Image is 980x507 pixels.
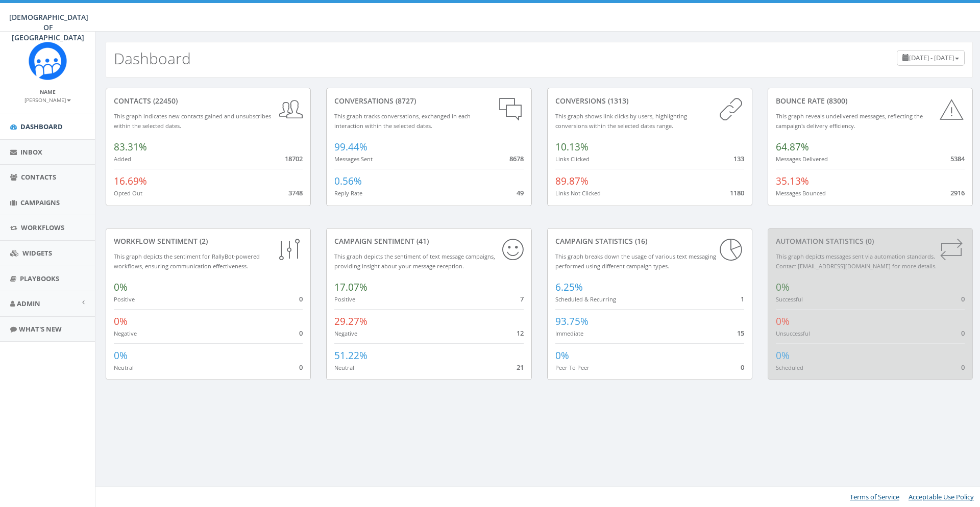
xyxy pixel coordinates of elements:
[114,329,137,337] small: Negative
[776,252,937,270] small: This graph depicts messages sent via automation standards. Contact [EMAIL_ADDRESS][DOMAIN_NAME] f...
[334,315,367,328] span: 29.27%
[285,154,303,163] span: 18702
[334,252,495,270] small: This graph depicts the sentiment of text message campaigns, providing insight about your message ...
[17,299,40,308] span: Admin
[864,236,874,246] span: (0)
[334,349,367,362] span: 51.22%
[555,96,744,106] div: conversions
[334,174,362,188] span: 0.56%
[114,50,191,67] h2: Dashboard
[299,294,303,303] span: 0
[961,328,965,338] span: 0
[334,96,523,106] div: conversations
[741,294,744,303] span: 1
[114,140,147,154] span: 83.31%
[288,188,303,197] span: 3748
[555,315,589,328] span: 93.75%
[299,328,303,338] span: 0
[776,281,790,294] span: 0%
[555,281,583,294] span: 6.25%
[114,189,142,197] small: Opted Out
[334,364,354,371] small: Neutral
[114,155,131,163] small: Added
[114,252,260,270] small: This graph depicts the sentiment for RallyBot-powered workflows, ensuring communication effective...
[334,329,357,337] small: Negative
[517,363,524,372] span: 21
[19,324,62,334] span: What's New
[114,236,303,246] div: Workflow Sentiment
[776,236,965,246] div: Automation Statistics
[909,53,954,62] span: [DATE] - [DATE]
[850,492,899,501] a: Terms of Service
[555,140,589,154] span: 10.13%
[776,295,803,303] small: Successful
[776,140,809,154] span: 64.87%
[776,155,828,163] small: Messages Delivered
[741,363,744,372] span: 0
[776,364,803,371] small: Scheduled
[950,154,965,163] span: 5384
[776,349,790,362] span: 0%
[334,189,362,197] small: Reply Rate
[950,188,965,197] span: 2916
[733,154,744,163] span: 133
[776,315,790,328] span: 0%
[961,294,965,303] span: 0
[114,364,134,371] small: Neutral
[114,96,303,106] div: contacts
[40,88,56,95] small: Name
[334,281,367,294] span: 17.07%
[555,295,616,303] small: Scheduled & Recurring
[9,12,88,42] span: [DEMOGRAPHIC_DATA] OF [GEOGRAPHIC_DATA]
[114,349,128,362] span: 0%
[730,188,744,197] span: 1180
[961,363,965,372] span: 0
[22,248,52,258] span: Widgets
[114,295,135,303] small: Positive
[555,252,716,270] small: This graph breaks down the usage of various text messaging performed using different campaign types.
[555,112,687,130] small: This graph shows link clicks by users, highlighting conversions within the selected dates range.
[555,174,589,188] span: 89.87%
[20,147,42,157] span: Inbox
[555,349,569,362] span: 0%
[555,155,590,163] small: Links Clicked
[909,492,974,501] a: Acceptable Use Policy
[776,189,826,197] small: Messages Bounced
[299,363,303,372] span: 0
[20,122,63,131] span: Dashboard
[520,294,524,303] span: 7
[509,154,524,163] span: 8678
[20,198,60,207] span: Campaigns
[29,42,67,80] img: Rally_Corp_Icon.png
[414,236,429,246] span: (41)
[776,96,965,106] div: Bounce Rate
[198,236,208,246] span: (2)
[517,188,524,197] span: 49
[517,328,524,338] span: 12
[555,189,601,197] small: Links Not Clicked
[21,172,56,182] span: Contacts
[114,112,271,130] small: This graph indicates new contacts gained and unsubscribes within the selected dates.
[737,328,744,338] span: 15
[114,281,128,294] span: 0%
[114,315,128,328] span: 0%
[555,364,590,371] small: Peer To Peer
[633,236,647,246] span: (16)
[24,96,71,104] small: [PERSON_NAME]
[555,236,744,246] div: Campaign Statistics
[20,274,59,283] span: Playbooks
[334,112,471,130] small: This graph tracks conversations, exchanged in each interaction within the selected dates.
[114,174,147,188] span: 16.69%
[776,329,810,337] small: Unsuccessful
[606,96,628,106] span: (1313)
[825,96,847,106] span: (8300)
[24,95,71,104] a: [PERSON_NAME]
[776,174,809,188] span: 35.13%
[334,295,355,303] small: Positive
[334,140,367,154] span: 99.44%
[776,112,923,130] small: This graph reveals undelivered messages, reflecting the campaign's delivery efficiency.
[151,96,178,106] span: (22450)
[394,96,416,106] span: (8727)
[555,329,583,337] small: Immediate
[334,236,523,246] div: Campaign Sentiment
